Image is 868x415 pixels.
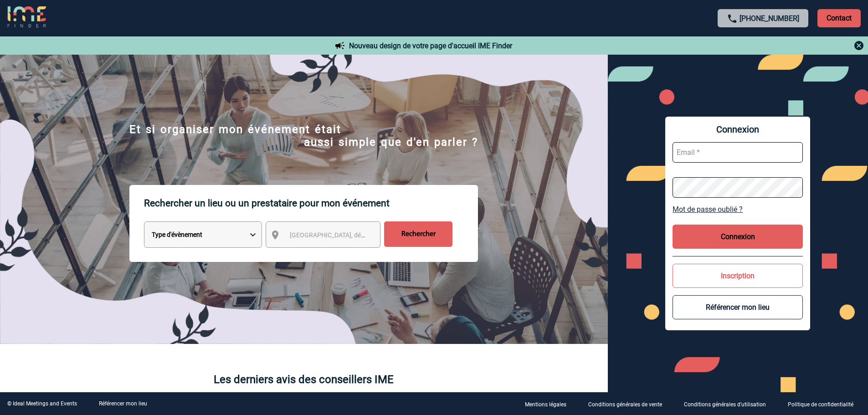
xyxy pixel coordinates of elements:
p: Contact [817,9,861,27]
a: Référencer mon lieu [99,400,147,407]
div: © Ideal Meetings and Events [7,400,77,407]
p: Rechercher un lieu ou un prestataire pour mon événement [144,185,478,221]
a: Politique de confidentialité [781,400,868,408]
p: Politique de confidentialité [788,401,853,408]
p: Conditions générales d'utilisation [684,401,766,408]
button: Connexion [673,225,803,249]
p: Conditions générales de vente [588,401,662,408]
button: Référencer mon lieu [673,295,803,319]
button: Inscription [673,264,803,288]
a: Mentions légales [518,400,581,408]
a: Conditions générales d'utilisation [677,400,781,408]
a: Mot de passe oublié ? [673,205,803,214]
a: Conditions générales de vente [581,400,677,408]
img: call-24-px.png [727,13,738,24]
a: [PHONE_NUMBER] [740,14,799,23]
input: Email * [673,142,803,163]
span: [GEOGRAPHIC_DATA], département, région... [290,231,416,239]
input: Rechercher [384,221,452,247]
span: Connexion [673,124,803,135]
p: Mentions légales [525,401,566,408]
